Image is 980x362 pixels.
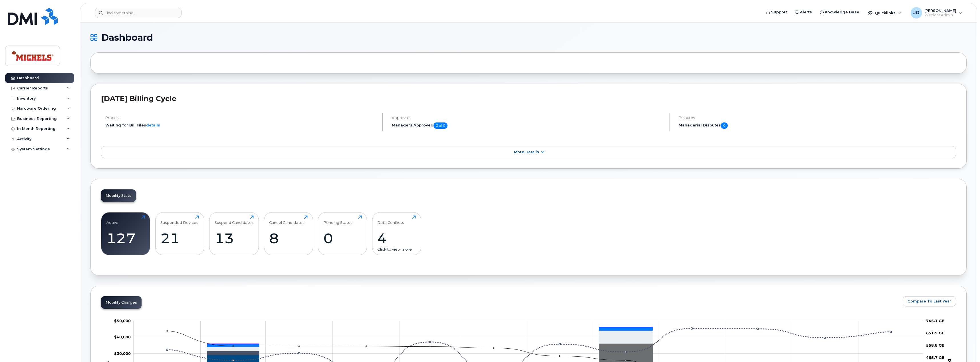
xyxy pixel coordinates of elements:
div: 0 [323,230,362,247]
a: details [146,123,160,127]
g: $0 [114,318,131,323]
div: Data Conflicts [377,215,404,225]
button: Compare To Last Year [903,296,956,306]
div: Click to view more [377,247,416,252]
h4: Disputes [679,116,956,120]
a: Suspended Devices21 [160,215,199,252]
span: Compare To Last Year [908,298,951,304]
tspan: 651.9 GB [926,331,945,335]
span: More Details [514,150,539,154]
g: $0 [114,335,131,339]
li: Waiting for Bill Files [105,122,377,128]
h5: Managers Approved [392,122,664,129]
a: Active127 [106,215,145,252]
span: Dashboard [101,33,153,42]
div: 4 [377,230,416,247]
div: Pending Status [323,215,352,225]
tspan: $40,000 [114,335,131,339]
tspan: 465.7 GB [926,355,945,360]
h4: Process [105,116,377,120]
div: 127 [106,230,145,247]
div: 21 [160,230,199,247]
a: Suspend Candidates13 [215,215,254,252]
div: Suspend Candidates [215,215,254,225]
a: Cancel Candidates8 [269,215,308,252]
tspan: 745.1 GB [926,318,945,323]
div: 13 [215,230,254,247]
a: Data Conflicts4Click to view more [377,215,416,252]
span: 0 of 0 [433,122,447,129]
h4: Approvals [392,116,664,120]
span: 0 [721,122,728,129]
a: Pending Status0 [323,215,362,252]
tspan: $30,000 [114,351,131,356]
div: 8 [269,230,308,247]
tspan: $50,000 [114,318,131,323]
h2: [DATE] Billing Cycle [101,94,956,103]
tspan: 558.8 GB [926,343,945,347]
div: Active [106,215,118,225]
h5: Managerial Disputes [679,122,956,129]
g: $0 [114,351,131,356]
div: Cancel Candidates [269,215,305,225]
div: Suspended Devices [160,215,198,225]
